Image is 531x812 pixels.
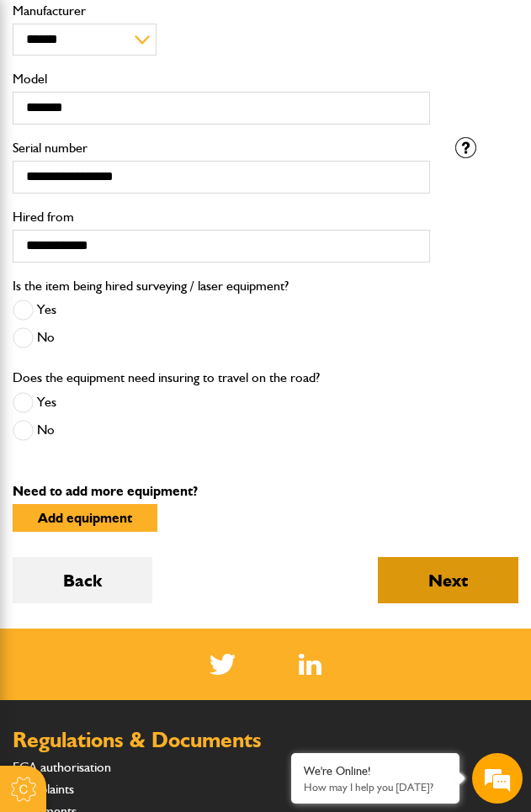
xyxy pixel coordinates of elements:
label: Manufacturer [13,4,430,18]
label: Serial number [13,141,430,155]
button: Add equipment [13,504,157,532]
div: Chat with us now [88,94,283,116]
img: Twitter [210,654,236,675]
input: Enter your email address [22,205,307,242]
textarea: Type your message and hit 'Enter' [22,305,307,504]
p: Need to add more equipment? [13,485,518,498]
label: Yes [13,392,56,413]
button: Back [13,557,152,603]
input: Enter your phone number [22,255,307,292]
div: Minimize live chat window [276,8,316,49]
a: LinkedIn [299,654,321,675]
label: Does the equipment need insuring to travel on the road? [13,371,320,385]
label: Hired from [13,210,430,224]
img: d_20077148190_company_1631870298795_20077148190 [29,93,71,117]
button: Next [378,557,518,603]
label: Is the item being hired surveying / laser equipment? [13,279,289,293]
p: How may I help you today? [304,781,447,793]
label: Model [13,72,430,86]
img: Linked In [299,654,321,675]
h2: Regulations & Documents [13,730,518,751]
label: No [13,420,55,441]
em: Start Chat [229,518,305,541]
div: We're Online! [304,764,447,778]
input: Enter your last name [22,156,307,193]
a: FCA authorisation [13,759,111,775]
label: Yes [13,300,56,321]
label: No [13,327,55,348]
